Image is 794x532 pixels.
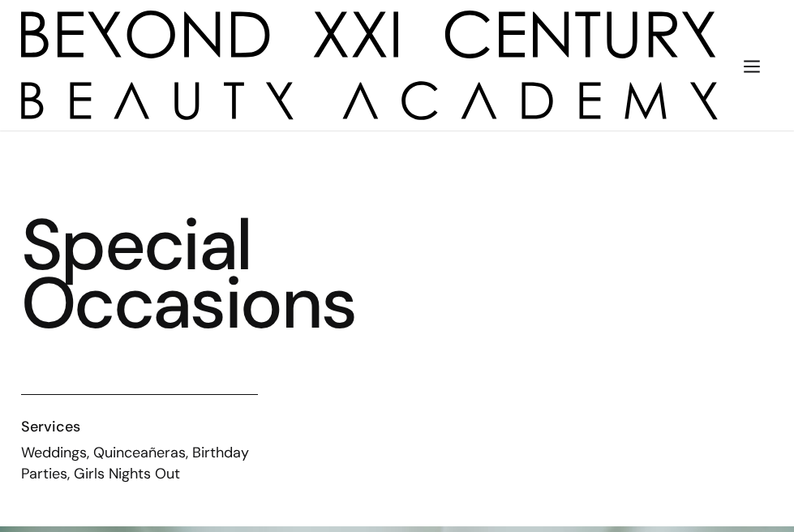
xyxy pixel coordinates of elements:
img: beyond 21st century beauty academy logo [21,11,718,120]
h6: Services [21,416,258,437]
a: home [21,11,718,120]
div: Weddings, Quinceañeras, Birthday Parties, Girls Nights Out [21,442,258,484]
h1: Special Occasions [21,216,422,332]
div: menu [731,44,773,88]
